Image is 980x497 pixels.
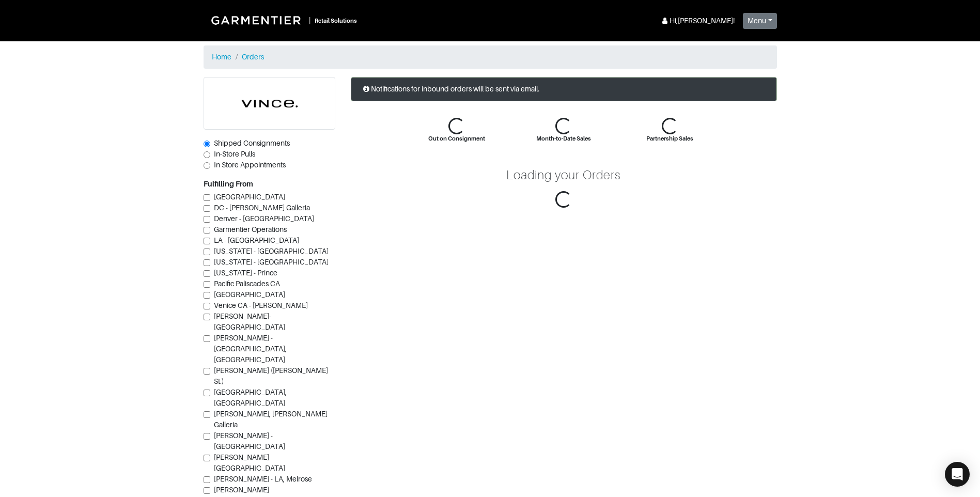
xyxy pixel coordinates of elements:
input: [PERSON_NAME][GEOGRAPHIC_DATA]. [204,487,210,494]
span: [PERSON_NAME] - LA, Melrose [214,475,312,483]
input: In-Store Pulls [204,151,210,158]
span: LA - [GEOGRAPHIC_DATA] [214,236,299,244]
span: Venice CA - [PERSON_NAME] [214,301,308,309]
input: In Store Appointments [204,162,210,169]
a: Orders [242,53,264,61]
span: [GEOGRAPHIC_DATA], [GEOGRAPHIC_DATA] [214,388,287,407]
button: Menu [743,13,777,29]
input: [US_STATE] - [GEOGRAPHIC_DATA] [204,259,210,266]
input: [PERSON_NAME] - [GEOGRAPHIC_DATA], [GEOGRAPHIC_DATA] [204,335,210,342]
input: LA - [GEOGRAPHIC_DATA] [204,238,210,244]
label: Fulfilling From [204,179,253,190]
input: DC - [PERSON_NAME] Galleria [204,205,210,212]
span: [GEOGRAPHIC_DATA] [214,290,285,299]
span: [PERSON_NAME][GEOGRAPHIC_DATA] [214,453,285,472]
span: [US_STATE] - [GEOGRAPHIC_DATA] [214,258,329,266]
span: Pacific Paliscades CA [214,279,280,288]
small: Retail Solutions [315,18,357,24]
span: [PERSON_NAME]-[GEOGRAPHIC_DATA] [214,312,285,331]
input: [PERSON_NAME] - LA, Melrose [204,476,210,483]
input: Venice CA - [PERSON_NAME] [204,303,210,309]
nav: breadcrumb [204,45,777,69]
div: Hi, [PERSON_NAME] ! [660,15,735,26]
input: [US_STATE] - [GEOGRAPHIC_DATA] [204,248,210,255]
input: [US_STATE] - Prince [204,270,210,277]
span: [PERSON_NAME] - [GEOGRAPHIC_DATA], [GEOGRAPHIC_DATA] [214,334,287,364]
div: Out on Consignment [428,134,485,143]
input: Garmentier Operations [204,227,210,234]
span: [PERSON_NAME] - [GEOGRAPHIC_DATA] [214,431,285,451]
input: [PERSON_NAME] ([PERSON_NAME] St.) [204,368,210,375]
div: | [309,15,310,26]
span: [GEOGRAPHIC_DATA] [214,193,285,201]
a: Home [212,53,231,61]
input: [PERSON_NAME][GEOGRAPHIC_DATA] [204,455,210,461]
span: In-Store Pulls [214,150,255,158]
input: Denver - [GEOGRAPHIC_DATA] [204,216,210,223]
img: Garmentier [206,10,309,30]
input: Pacific Paliscades CA [204,281,210,288]
input: [GEOGRAPHIC_DATA] [204,292,210,299]
div: Open Intercom Messenger [945,462,970,487]
span: [PERSON_NAME], [PERSON_NAME] Galleria [214,410,328,429]
span: DC - [PERSON_NAME] Galleria [214,204,310,212]
div: Partnership Sales [646,134,693,143]
span: [US_STATE] - [GEOGRAPHIC_DATA] [214,247,329,255]
span: Shipped Consignments [214,139,290,147]
span: [US_STATE] - Prince [214,269,277,277]
input: [PERSON_NAME], [PERSON_NAME] Galleria [204,411,210,418]
span: Denver - [GEOGRAPHIC_DATA] [214,214,314,223]
div: Notifications for inbound orders will be sent via email. [351,77,777,101]
img: cyAkLTq7csKWtL9WARqkkVaF.png [204,77,335,129]
input: [GEOGRAPHIC_DATA], [GEOGRAPHIC_DATA] [204,390,210,396]
span: In Store Appointments [214,161,286,169]
input: [PERSON_NAME] - [GEOGRAPHIC_DATA] [204,433,210,440]
input: [PERSON_NAME]-[GEOGRAPHIC_DATA] [204,314,210,320]
a: |Retail Solutions [204,8,361,32]
span: Garmentier Operations [214,225,287,234]
span: [PERSON_NAME] ([PERSON_NAME] St.) [214,366,328,385]
div: Loading your Orders [506,168,621,183]
div: Month-to-Date Sales [536,134,591,143]
input: [GEOGRAPHIC_DATA] [204,194,210,201]
input: Shipped Consignments [204,141,210,147]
